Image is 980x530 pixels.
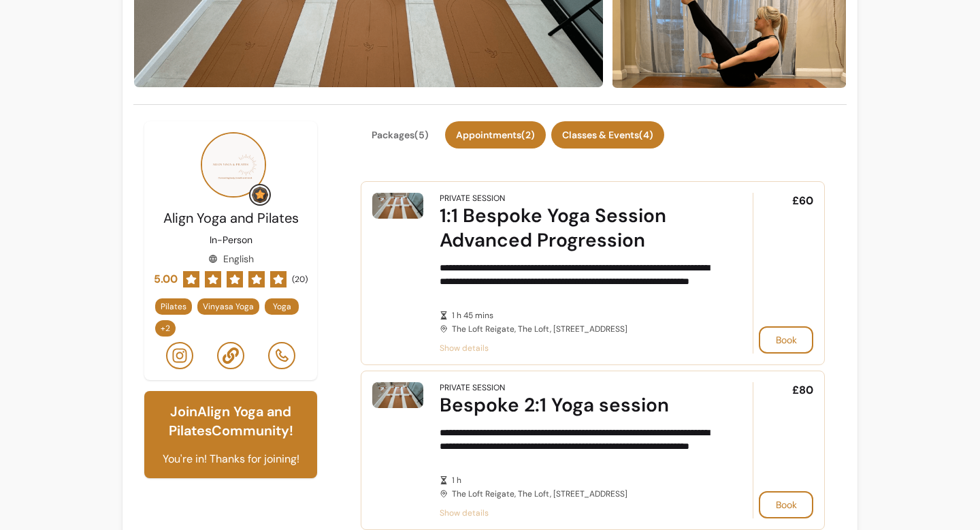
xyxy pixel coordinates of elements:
div: English [208,252,254,266]
button: Appointments(2) [445,121,546,149]
span: Show details [440,343,715,354]
span: Yoga [273,301,291,312]
img: 1:1 Bespoke Yoga Session Advanced Progression [372,193,423,219]
span: ( 20 ) [292,274,308,285]
p: In-Person [210,233,252,247]
span: 5.00 [154,271,178,287]
div: Bespoke 2:1 Yoga session [440,393,715,418]
div: You're in! Thanks for joining! [155,451,306,467]
div: The Loft Reigate, The Loft, [STREET_ADDRESS] [440,310,715,334]
button: Book [759,491,813,518]
span: Show details [440,508,715,518]
span: + 2 [158,323,173,334]
span: Pilates [161,301,186,312]
h6: Join Align Yoga and Pilates Community! [155,402,306,440]
span: 1 h [452,475,715,486]
img: Bespoke 2:1 Yoga session [372,382,423,408]
div: Private Session [440,382,505,393]
span: 1 h 45 mins [452,310,715,321]
button: Packages(5) [361,121,440,149]
button: Book [759,326,813,354]
img: Provider image [201,132,266,198]
div: The Loft Reigate, The Loft, [STREET_ADDRESS] [440,475,715,499]
span: Align Yoga and Pilates [163,209,299,227]
div: Private Session [440,193,505,204]
div: 1:1 Bespoke Yoga Session Advanced Progression [440,204,715,253]
span: £80 [792,382,813,399]
span: Vinyasa Yoga [203,301,254,312]
button: Classes & Events(4) [551,121,664,149]
span: £60 [792,193,813,209]
img: Grow [252,187,268,203]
